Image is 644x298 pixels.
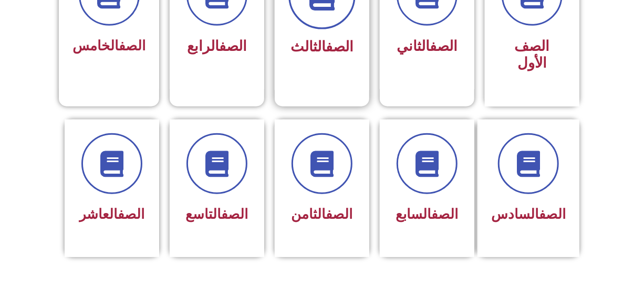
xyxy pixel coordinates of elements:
a: الصف [539,206,566,222]
span: الثامن [292,206,353,222]
span: العاشر [79,206,144,222]
span: التاسع [186,206,248,222]
span: السادس [491,206,566,222]
a: الصف [222,206,248,222]
a: الصف [219,38,247,55]
span: الرابع [187,38,247,55]
span: الخامس [72,38,146,54]
a: الصف [432,206,459,222]
a: الصف [326,38,354,55]
a: الصف [326,206,353,222]
a: الصف [119,38,146,54]
span: الصف الأول [515,38,550,71]
a: الصف [118,206,144,222]
a: الصف [430,38,458,55]
span: الثاني [397,38,458,55]
span: السابع [396,206,459,222]
span: الثالث [290,38,354,55]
